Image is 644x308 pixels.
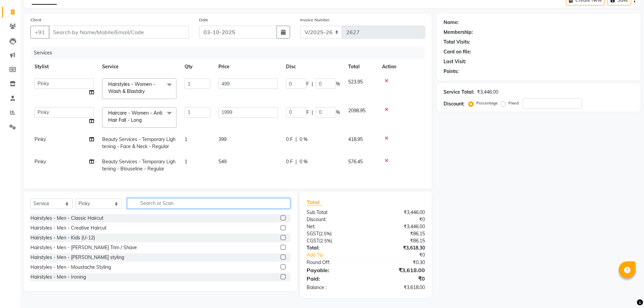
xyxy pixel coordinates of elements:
[307,238,319,244] span: CGST
[286,136,293,143] span: 0 F
[444,68,459,75] div: Points:
[302,259,366,266] div: Round Off:
[344,59,378,74] th: Total
[286,158,293,165] span: 0 F
[366,259,430,266] div: ₹0.30
[366,284,430,291] div: ₹3,618.00
[366,237,430,244] div: ₹86.15
[312,109,313,116] span: |
[444,39,470,46] div: Total Visits:
[185,159,187,165] span: 1
[295,158,297,165] span: |
[312,80,313,88] span: |
[320,238,331,243] span: 2.5%
[30,244,137,251] div: Hairstyles - Men - [PERSON_NAME] Trim / Shave
[444,29,473,36] div: Membership:
[108,110,162,123] span: Haircare - Women - Anti Hair Fall - Long
[145,88,148,94] a: x
[444,58,466,65] div: Last Visit:
[366,223,430,230] div: ₹3,446.00
[30,224,106,232] div: Hairstyles - Men - Creative Haircut
[366,209,430,216] div: ₹3,446.00
[476,100,498,106] label: Percentage
[218,159,226,165] span: 549
[181,59,214,74] th: Qty
[366,244,430,252] div: ₹3,618.30
[302,237,366,244] div: ( )
[30,17,41,23] label: Client
[34,136,46,142] span: Pinky
[378,59,425,74] th: Action
[306,109,309,116] span: F
[348,159,363,165] span: 576.45
[444,89,474,96] div: Service Total:
[302,244,366,252] div: Total:
[366,230,430,237] div: ₹86.15
[444,48,471,55] div: Card on file:
[98,59,181,74] th: Service
[300,136,308,143] span: 0 %
[302,209,366,216] div: Sub Total:
[302,275,366,283] div: Paid:
[444,100,464,108] div: Discount:
[214,59,282,74] th: Price
[302,230,366,237] div: ( )
[444,19,459,26] div: Name:
[30,274,86,281] div: Hairstyles - Men - Ironing
[30,254,124,261] div: Hairstyles - Men - [PERSON_NAME] styling
[307,199,322,206] span: Total
[302,284,366,291] div: Balance :
[30,26,49,39] button: +91
[366,266,430,274] div: ₹3,618.00
[306,80,309,88] span: F
[366,216,430,223] div: ₹0
[366,275,430,283] div: ₹0
[31,47,430,59] div: Services
[108,81,155,94] span: Hairstyles - Women - Wash & Blastdry
[295,136,297,143] span: |
[30,215,103,222] div: Hairstyles - Men - Classic Haircut
[185,136,187,142] span: 1
[336,80,340,88] span: %
[300,158,308,165] span: 0 %
[199,17,208,23] label: Date
[508,100,519,106] label: Fixed
[302,252,376,259] a: Add Tip
[300,17,330,23] label: Invoice Number
[218,136,226,142] span: 399
[34,159,46,165] span: Pinky
[348,79,363,85] span: 523.95
[142,117,145,123] a: x
[30,59,98,74] th: Stylist
[320,231,330,236] span: 2.5%
[102,136,175,149] span: Beauty Services - Temporary Lightening - Face & Neck - Regular
[477,89,498,96] div: ₹3,446.00
[302,266,366,274] div: Payable:
[127,198,290,209] input: Search or Scan
[282,59,344,74] th: Disc
[336,109,340,116] span: %
[307,231,319,237] span: SGST
[30,234,95,241] div: Hairstyles - Men - Kids (U-12)
[348,108,365,114] span: 2098.95
[49,26,189,39] input: Search by Name/Mobile/Email/Code
[302,216,366,223] div: Discount:
[348,136,363,142] span: 418.95
[302,223,366,230] div: Net:
[377,252,430,259] div: ₹0
[30,264,111,271] div: Hairstyles - Men - Moustache Styling
[102,159,175,172] span: Beauty Services - Temporary Lightening - Blouseline - Regular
